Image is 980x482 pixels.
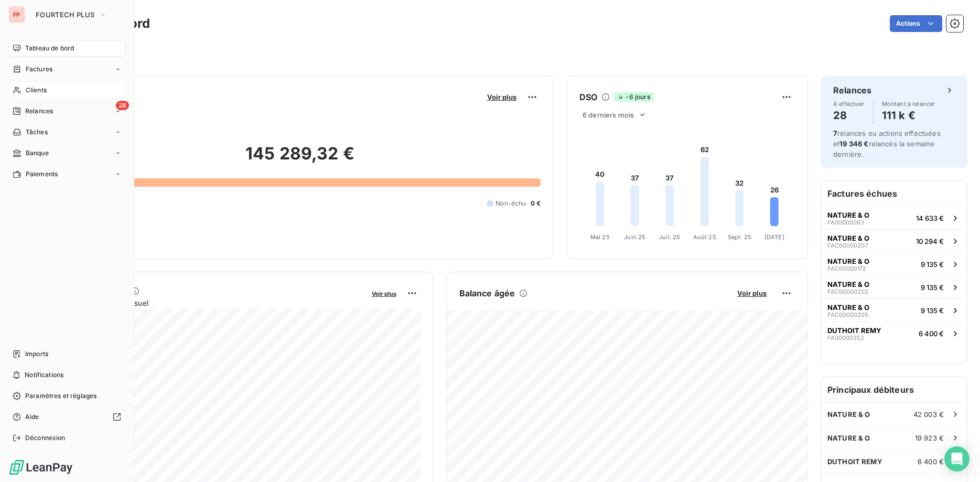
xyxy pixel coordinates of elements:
[821,252,967,275] button: NATURE & OFAC000001729 135 €
[827,326,881,335] span: DUTHOIT REMY
[26,169,58,179] span: Paiements
[8,6,25,23] div: FP
[728,233,751,241] tspan: Sept. 25
[614,92,653,102] span: -6 jours
[25,412,39,422] span: Aide
[916,237,944,245] span: 10 294 €
[821,206,967,229] button: NATURE & OFA0000008314 633 €
[372,290,396,297] span: Voir plus
[827,303,869,312] span: NATURE & O
[25,433,66,443] span: Déconnexion
[921,306,944,315] span: 9 135 €
[839,140,868,148] span: 19 346 €
[919,329,944,338] span: 6 400 €
[827,211,869,219] span: NATURE & O
[590,233,610,241] tspan: Mai 25
[25,106,53,116] span: Relances
[8,459,73,476] img: Logo LeanPay
[827,280,869,288] span: NATURE & O
[26,148,49,158] span: Banque
[25,44,74,53] span: Tableau de bord
[821,377,967,402] h6: Principaux débiteurs
[693,233,716,241] tspan: Août 25
[827,242,868,249] span: FAC00000207
[583,111,634,119] span: 6 derniers mois
[882,101,935,107] span: Montant à relancer
[737,289,767,297] span: Voir plus
[827,410,870,419] span: NATURE & O
[59,297,364,308] span: Chiffre d'affaires mensuel
[821,181,967,206] h6: Factures échues
[918,457,944,466] span: 6 400 €
[827,234,869,242] span: NATURE & O
[484,92,520,102] button: Voir plus
[944,446,970,472] div: Open Intercom Messenger
[624,233,645,241] tspan: Juin 25
[921,260,944,269] span: 9 135 €
[821,229,967,252] button: NATURE & OFAC0000020710 294 €
[827,434,870,442] span: NATURE & O
[890,15,942,32] button: Actions
[913,410,944,419] span: 42 003 €
[821,298,967,322] button: NATURE & OFAC000002059 135 €
[26,65,52,74] span: Factures
[59,143,541,175] h2: 145 289,32 €
[36,10,94,19] span: FOURTECH PLUS
[459,287,515,299] h6: Balance âgée
[827,257,869,265] span: NATURE & O
[833,101,865,107] span: À effectuer
[25,349,48,359] span: Imports
[833,129,837,137] span: 7
[821,275,967,298] button: NATURE & OFAC000002029 135 €
[26,85,47,95] span: Clients
[764,233,784,241] tspan: [DATE]
[882,107,935,124] h4: 111 k €
[487,93,516,101] span: Voir plus
[827,219,864,226] span: FA00000083
[496,199,526,208] span: Non-échu
[25,370,63,380] span: Notifications
[827,335,864,341] span: FA00000352
[8,409,125,425] a: Aide
[26,127,48,137] span: Tâches
[579,91,597,103] h6: DSO
[916,214,944,222] span: 14 633 €
[821,322,967,345] button: DUTHOIT REMYFA000003526 400 €
[659,233,680,241] tspan: Juil. 25
[827,457,882,466] span: DUTHOIT REMY
[827,288,868,295] span: FAC00000202
[531,199,541,208] span: 0 €
[827,265,866,272] span: FAC00000172
[734,288,770,298] button: Voir plus
[369,288,400,298] button: Voir plus
[833,84,871,97] h6: Relances
[833,107,865,124] h4: 28
[833,129,941,158] span: relances ou actions effectuées et relancés la semaine dernière.
[116,101,129,110] span: 28
[921,283,944,292] span: 9 135 €
[25,391,96,401] span: Paramètres et réglages
[827,312,868,318] span: FAC00000205
[915,434,944,442] span: 19 923 €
